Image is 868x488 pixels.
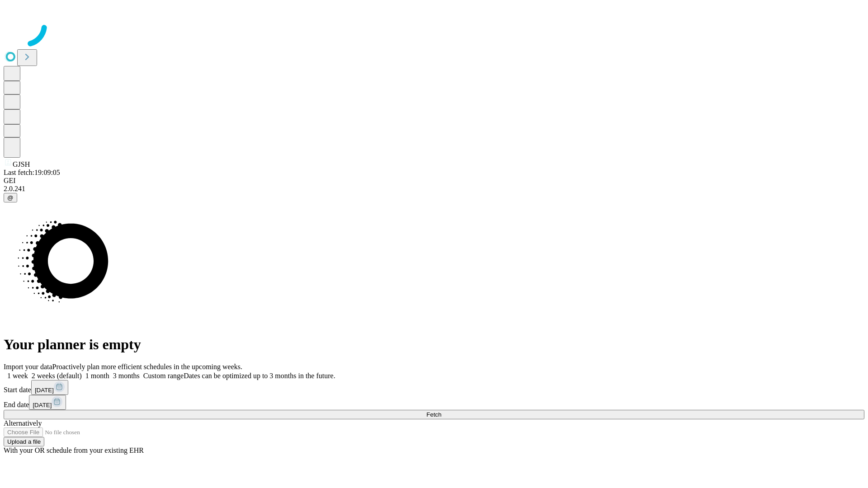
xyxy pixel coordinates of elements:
[7,194,14,201] span: @
[29,395,66,410] button: [DATE]
[4,437,44,446] button: Upload a file
[4,177,864,185] div: GEI
[31,380,68,395] button: [DATE]
[4,193,17,202] button: @
[52,363,242,371] span: Proactively plan more efficient schedules in the upcoming weeks.
[4,363,52,371] span: Import your data
[4,169,60,176] span: Last fetch: 19:09:05
[4,419,42,427] span: Alternatively
[85,372,109,380] span: 1 month
[4,336,864,353] h1: Your planner is empty
[4,446,144,454] span: With your OR schedule from your existing EHR
[7,372,28,380] span: 1 week
[32,372,82,380] span: 2 weeks (default)
[4,185,864,193] div: 2.0.241
[35,387,54,394] span: [DATE]
[113,372,140,380] span: 3 months
[4,410,864,419] button: Fetch
[184,372,335,380] span: Dates can be optimized up to 3 months in the future.
[13,160,30,168] span: GJSH
[4,395,864,410] div: End date
[33,402,52,408] span: [DATE]
[4,380,864,395] div: Start date
[426,411,441,418] span: Fetch
[143,372,184,380] span: Custom range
